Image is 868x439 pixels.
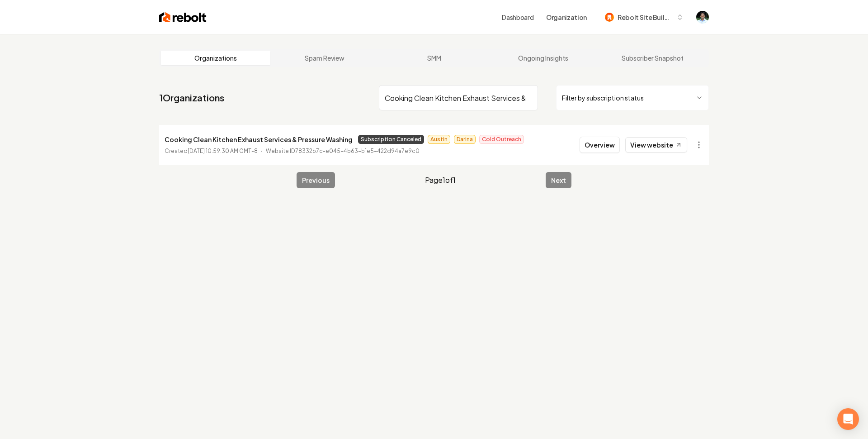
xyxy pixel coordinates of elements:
[502,13,533,22] a: Dashboard
[696,11,709,24] img: Arwin Rahmatpanah
[159,91,224,104] a: 1Organizations
[454,135,476,144] span: Darina
[165,147,258,156] p: Created
[159,11,207,24] img: Rebolt Logo
[379,85,538,110] input: Search by name or ID
[188,148,258,154] time: [DATE] 10:59:30 AM GMT-8
[618,13,673,22] span: Rebolt Site Builder
[270,51,380,65] a: Spam Review
[580,137,620,153] button: Overview
[837,408,859,430] div: Open Intercom Messenger
[358,135,424,144] span: Subscription Canceled
[161,51,270,65] a: Organizations
[696,11,709,24] button: Open user button
[379,51,489,65] a: SMM
[541,9,592,25] button: Organization
[625,137,687,153] a: View website
[165,134,353,145] p: Cooking Clean Kitchen Exhaust Services & Pressure Washing
[489,51,598,65] a: Ongoing Insights
[425,175,456,186] span: Page 1 of 1
[598,51,707,65] a: Subscriber Snapshot
[428,135,450,144] span: Austin
[605,13,614,22] img: Rebolt Site Builder
[479,135,524,144] span: Cold Outreach
[266,147,420,156] p: Website ID 78332b7c-e045-4b63-b1e5-422d94a7e9c0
